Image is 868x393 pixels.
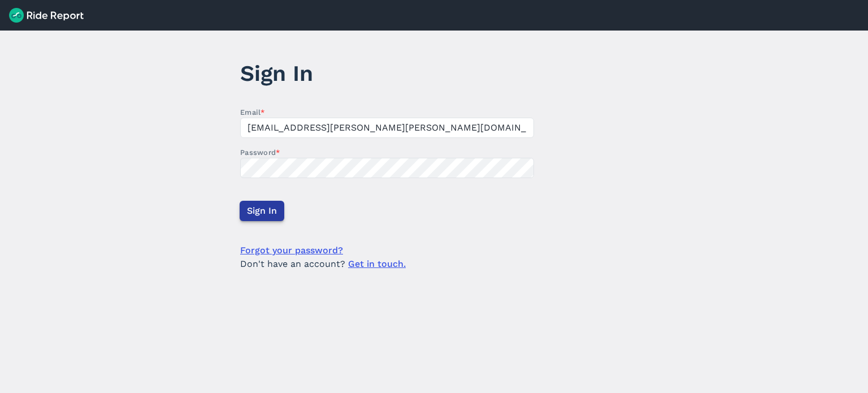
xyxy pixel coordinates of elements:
button: Sign In [240,201,284,221]
a: Get in touch. [348,258,406,269]
h1: Sign In [240,58,534,89]
a: Forgot your password? [240,244,343,257]
label: Password [240,147,534,158]
label: Email [240,107,534,118]
span: Don't have an account? [240,257,406,271]
span: Sign In [247,204,277,218]
img: Ride Report [9,8,84,23]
